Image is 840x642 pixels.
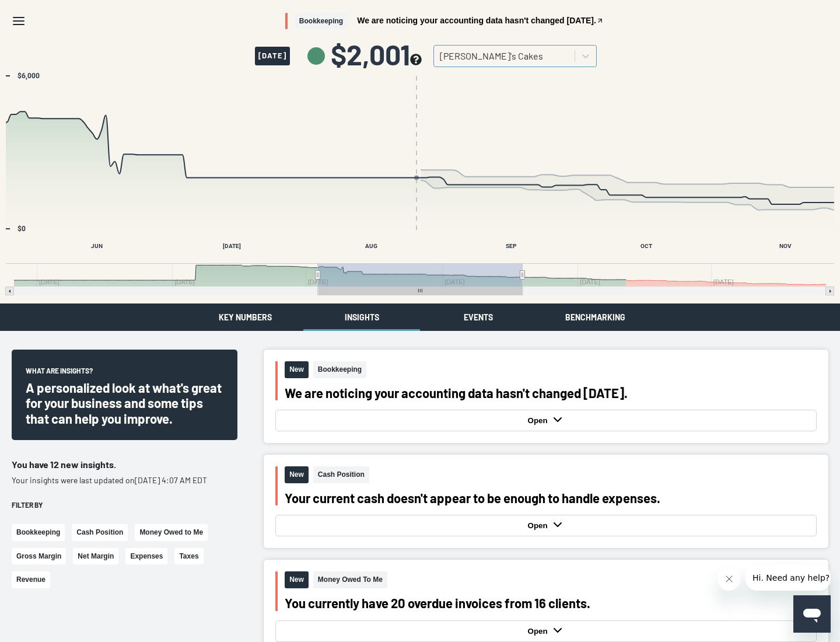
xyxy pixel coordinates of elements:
div: We are noticing your accounting data hasn't changed [DATE]. [285,385,817,400]
strong: Open [528,416,551,425]
iframe: Message from company [745,565,831,591]
span: New [285,361,309,378]
span: New [285,466,309,483]
button: Insights [303,303,420,331]
button: see more about your cashflow projection [410,54,422,67]
text: $0 [17,225,26,233]
button: Key Numbers [187,303,303,331]
strong: Open [528,521,551,530]
path: Forecast, series 2 of 4 with 93 data points. Y axis, values. X axis, Time. [421,170,835,210]
text: [DATE] [223,243,241,249]
text: NOV [779,243,792,249]
span: Bookkeeping [313,361,366,378]
span: Bookkeeping [295,13,348,30]
iframe: Button to launch messaging window [793,595,831,633]
button: NewCash PositionYour current cash doesn't appear to be enough to handle expenses.Open [264,455,828,548]
span: We are noticing your accounting data hasn't changed [DATE]. [357,16,596,25]
button: Bookkeeping [12,524,65,541]
button: Money Owed to Me [135,524,208,541]
iframe: Close message [717,567,741,591]
p: Your insights were last updated on [DATE] 4:07 AM EDT [12,474,237,486]
text: $6,000 [17,72,40,80]
div: Filter by [12,500,237,510]
button: Net Margin [73,548,118,565]
button: BookkeepingWe are noticing your accounting data hasn't changed [DATE]. [285,13,604,30]
button: Benchmarking [537,303,653,331]
span: [DATE] [255,47,290,65]
div: Your current cash doesn't appear to be enough to handle expenses. [285,490,817,505]
text: AUG [365,243,377,249]
span: $2,001 [331,40,422,68]
button: Taxes [174,548,203,565]
span: Cash Position [313,466,369,483]
button: Cash Position [72,524,128,541]
text: SEP [506,243,517,249]
button: Events [420,303,537,331]
strong: Open [528,627,551,636]
svg: Menu [12,14,26,28]
button: Revenue [12,571,50,588]
button: NewBookkeepingWe are noticing your accounting data hasn't changed [DATE].Open [264,350,828,443]
div: A personalized look at what's great for your business and some tips that can help you improve. [26,380,223,426]
span: What are insights? [26,366,93,380]
span: You have 12 new insights. [12,459,116,470]
div: You currently have 20 overdue invoices from 16 clients. [285,595,817,610]
span: Money Owed To Me [313,571,387,588]
button: Gross Margin [12,548,66,565]
span: New [285,571,309,588]
text: JUN [91,243,103,249]
button: Expenses [125,548,167,565]
text: OCT [640,243,652,249]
